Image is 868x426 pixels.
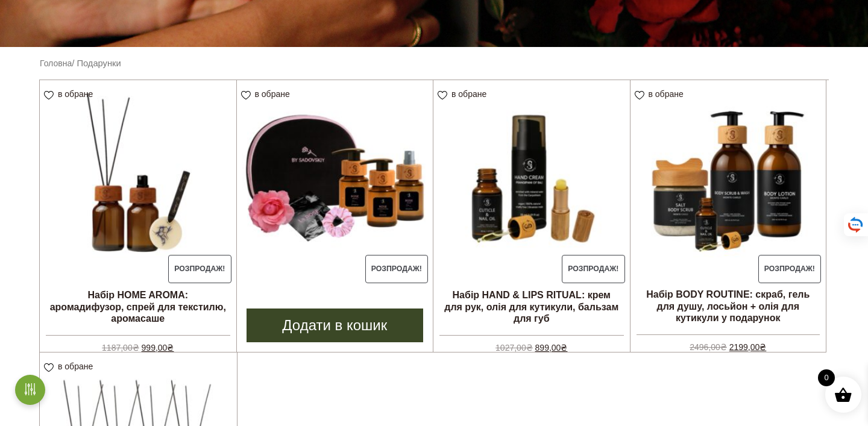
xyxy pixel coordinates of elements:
[58,89,93,99] span: в обране
[720,342,727,352] span: ₴
[237,80,433,285] a: Розпродаж!
[44,89,97,99] a: в обране
[729,342,767,352] bdi: 2199,00
[631,284,826,328] h2: Набір BODY ROUTINE: скраб, гель для душу, лосьйон + олія для кутикули у подарунок
[561,343,567,352] span: ₴
[241,91,251,100] img: unfavourite.svg
[255,89,290,99] span: в обране
[40,57,828,70] nav: Breadcrumb
[44,363,54,372] img: unfavourite.svg
[433,284,630,329] h2: Набір HAND & LIPS RITUAL: крем для рук, олія для кутикули, бальзам для губ
[44,362,97,371] a: в обране
[635,89,688,99] a: в обране
[758,255,822,284] span: Розпродаж!
[649,89,684,99] span: в обране
[40,284,236,329] h2: Набір HOME AROMA: аромадифузор, спрей для текстилю, аромасаше
[247,309,424,342] a: Додати в кошик: “La ROSE — лімітована літня лінійка”
[241,89,294,99] a: в обране
[133,343,139,352] span: ₴
[433,80,630,340] a: Розпродаж! Набір HAND & LIPS RITUAL: крем для рук, олія для кутикули, бальзам для губ
[58,362,93,371] span: в обране
[168,255,231,284] span: Розпродаж!
[40,58,72,68] a: Головна
[495,343,533,352] bdi: 1027,00
[690,342,727,352] bdi: 2496,00
[40,80,236,340] a: Розпродаж! Набір HOME AROMA: аромадифузор, спрей для текстилю, аромасаше
[526,343,533,352] span: ₴
[44,91,54,100] img: unfavourite.svg
[535,343,568,352] bdi: 899,00
[365,255,429,284] span: Розпродаж!
[438,91,447,100] img: unfavourite.svg
[631,80,826,340] a: Розпродаж! Набір BODY ROUTINE: скраб, гель для душу, лосьйон + олія для кутикули у подарунок
[438,89,491,99] a: в обране
[142,343,174,352] bdi: 999,00
[818,369,835,386] span: 0
[562,255,625,284] span: Розпродаж!
[635,91,644,100] img: unfavourite.svg
[102,343,139,352] bdi: 1187,00
[167,343,174,352] span: ₴
[451,89,486,99] span: в обране
[759,342,766,352] span: ₴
